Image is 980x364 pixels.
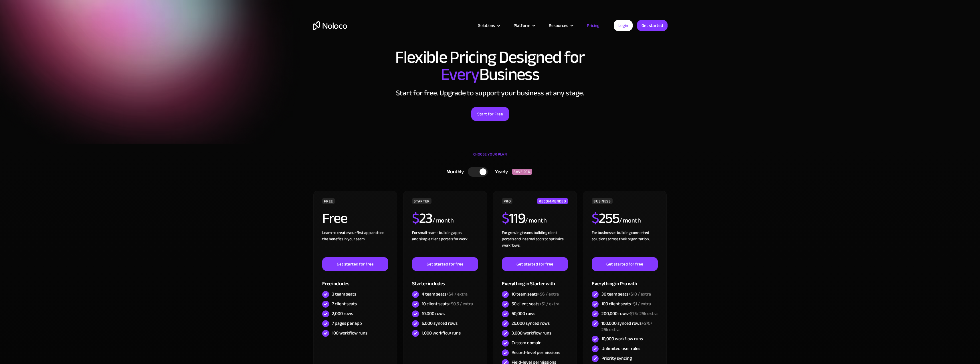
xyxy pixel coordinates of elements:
span: $ [502,205,509,232]
div: 7 client seats [332,301,357,307]
a: Start for Free [471,107,509,121]
div: 100,000 synced rows [601,320,658,333]
div: BUSINESS [592,198,612,204]
h2: 23 [412,211,432,225]
h2: Free [322,211,347,225]
span: +$1 / extra [539,300,559,308]
span: $ [412,205,419,232]
div: For growing teams building client portals and internal tools to optimize workflows. [502,230,568,257]
div: Custom domain [512,340,542,346]
span: +$0.5 / extra [449,300,473,308]
a: Get started for free [412,257,478,271]
div: / month [432,216,454,225]
div: For businesses building connected solutions across their organization. ‍ [592,230,658,257]
div: 5,000 synced rows [422,320,458,326]
a: home [313,21,347,30]
a: Pricing [580,22,607,29]
span: +$6 / extra [538,290,559,298]
div: SAVE 20% [512,169,532,175]
span: +$10 / extra [628,290,651,298]
h2: Start for free. Upgrade to support your business at any stage. [313,89,668,97]
div: PRO [502,198,512,204]
div: / month [619,216,641,225]
span: +$75/ 25k extra [628,309,658,318]
div: Learn to create your first app and see the benefits in your team ‍ [322,230,388,257]
span: +$4 / extra [446,290,468,298]
h2: 119 [502,211,525,225]
div: Starter includes [412,271,478,290]
div: 3 team seats [332,291,356,297]
a: Get started for free [592,257,658,271]
span: +$1 / extra [631,300,651,308]
div: 10 team seats [512,291,559,297]
div: 1,000 workflow runs [422,330,461,336]
div: Unlimited user roles [601,345,640,352]
h2: 255 [592,211,619,225]
div: Solutions [471,22,506,29]
div: 10,000 workflow runs [601,336,643,342]
div: Platform [506,22,542,29]
a: Get started for free [502,257,568,271]
a: Login [614,20,633,31]
div: 10,000 rows [422,310,445,317]
div: 50,000 rows [512,310,535,317]
div: 30 team seats [601,291,651,297]
div: Solutions [478,22,495,29]
div: 7 pages per app [332,320,362,326]
h1: Flexible Pricing Designed for Business [313,49,668,83]
div: Resources [549,22,568,29]
div: / month [525,216,547,225]
div: Priority syncing [601,355,632,361]
div: RECOMMENDED [537,198,568,204]
div: 100 workflow runs [332,330,367,336]
div: CHOOSE YOUR PLAN [313,150,668,164]
div: Everything in Starter with [502,271,568,290]
div: Free includes [322,271,388,290]
div: 10 client seats [422,301,473,307]
a: Get started [637,20,668,31]
div: FREE [322,198,335,204]
div: 3,000 workflow runs [512,330,551,336]
div: 25,000 synced rows [512,320,550,326]
span: $ [592,205,599,232]
div: 50 client seats [512,301,559,307]
div: Everything in Pro with [592,271,658,290]
span: Every [441,58,479,90]
a: Get started for free [322,257,388,271]
div: 4 team seats [422,291,468,297]
div: Platform [514,22,530,29]
div: Record-level permissions [512,349,560,356]
div: For small teams building apps and simple client portals for work. ‍ [412,230,478,257]
div: Monthly [439,168,468,176]
div: 200,000 rows [601,310,658,317]
div: 2,000 rows [332,310,353,317]
div: Resources [542,22,580,29]
span: +$75/ 25k extra [601,319,652,334]
div: 100 client seats [601,301,651,307]
div: STARTER [412,198,431,204]
div: Yearly [488,168,512,176]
